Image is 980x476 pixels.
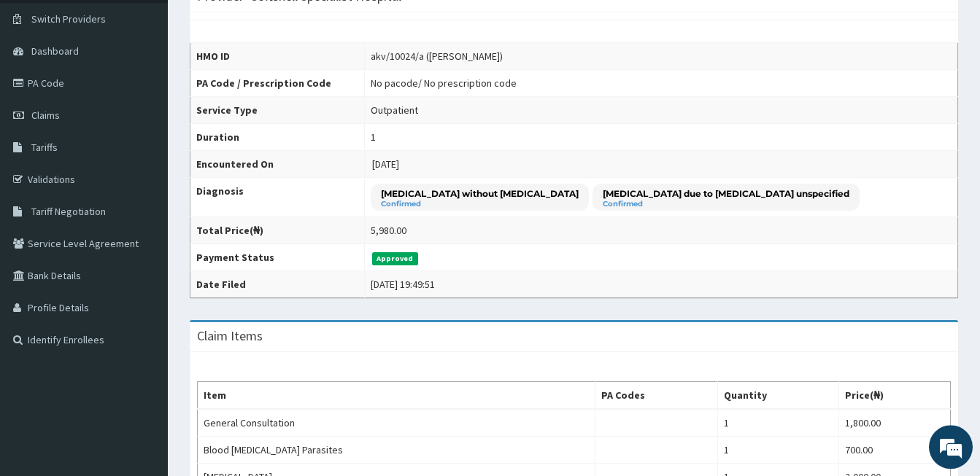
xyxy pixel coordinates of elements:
[190,70,365,97] th: PA Code / Prescription Code
[718,437,839,464] td: 1
[371,277,435,292] div: [DATE] 19:49:51
[190,244,365,271] th: Payment Status
[198,382,595,410] th: Item
[198,409,595,437] td: General Consultation
[839,437,951,464] td: 700.00
[197,329,263,343] h3: Claim Items
[371,49,503,63] div: akv/10024/a ([PERSON_NAME])
[198,437,595,464] td: Blood [MEDICAL_DATA] Parasites
[603,187,849,200] p: [MEDICAL_DATA] due to [MEDICAL_DATA] unspecified
[190,97,365,124] th: Service Type
[371,130,376,144] div: 1
[190,124,365,151] th: Duration
[190,178,365,217] th: Diagnosis
[31,12,106,26] span: Switch Providers
[31,141,58,154] span: Tariffs
[718,409,839,437] td: 1
[31,44,79,58] span: Dashboard
[372,157,399,171] span: [DATE]
[595,382,718,410] th: PA Codes
[371,76,517,90] div: No pacode / No prescription code
[372,252,418,265] span: Approved
[371,103,418,117] div: Outpatient
[190,271,365,298] th: Date Filed
[381,187,579,200] p: [MEDICAL_DATA] without [MEDICAL_DATA]
[190,151,365,178] th: Encountered On
[190,43,365,70] th: HMO ID
[718,382,839,410] th: Quantity
[190,217,365,244] th: Total Price(₦)
[31,109,60,122] span: Claims
[839,409,951,437] td: 1,800.00
[381,200,579,208] small: Confirmed
[371,223,406,238] div: 5,980.00
[603,200,849,208] small: Confirmed
[839,382,951,410] th: Price(₦)
[31,205,106,218] span: Tariff Negotiation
